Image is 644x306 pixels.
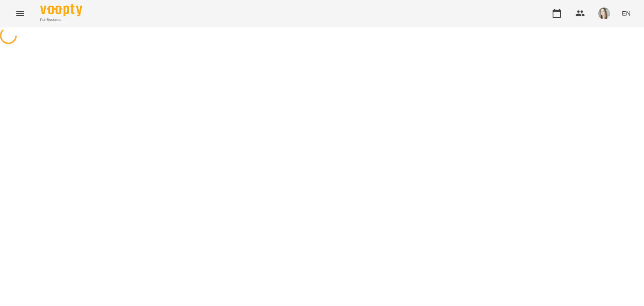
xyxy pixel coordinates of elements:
[622,9,631,18] span: EN
[40,4,82,16] img: Voopty Logo
[40,17,82,23] span: For Business
[598,8,610,19] img: a8d7fb5a1d89beb58b3ded8a11ed441a.jpeg
[10,3,30,23] button: Menu
[618,5,634,21] button: EN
